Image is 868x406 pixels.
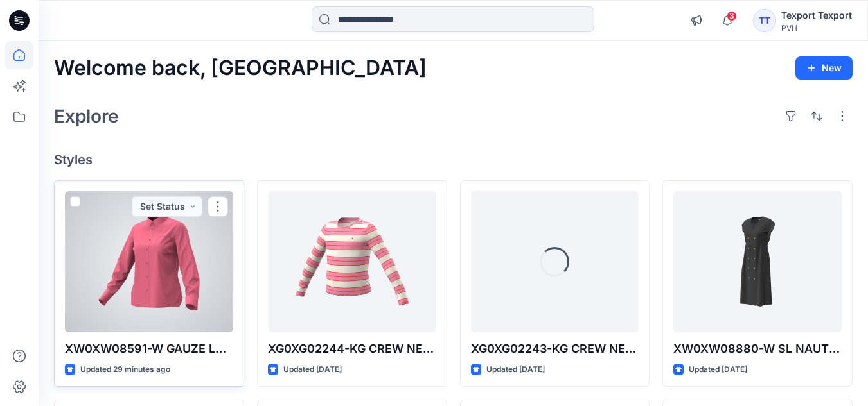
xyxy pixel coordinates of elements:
[54,106,119,126] h2: Explore
[80,363,170,376] p: Updated 29 minutes ago
[486,363,545,376] p: Updated [DATE]
[781,8,852,23] div: Texport Texport
[268,191,436,332] a: XG0XG02244-KG CREW NECK TOP LS-STRIPE-V01
[673,340,842,358] p: XW0XW08880-W SL NAUTICAL DB DRESS-V01
[268,340,436,358] p: XG0XG02244-KG CREW NECK TOP LS-STRIPE-V01
[65,340,233,358] p: XW0XW08591-W GAUZE LS ROLL-TAB SHIRT-V01
[727,11,737,21] span: 3
[689,363,747,376] p: Updated [DATE]
[54,152,853,167] h4: Styles
[781,23,852,33] div: PVH
[65,191,233,332] a: XW0XW08591-W GAUZE LS ROLL-TAB SHIRT-V01
[54,56,427,80] h2: Welcome back, [GEOGRAPHIC_DATA]
[283,363,342,376] p: Updated [DATE]
[471,340,639,358] p: XG0XG02243-KG CREW NECK TOP LS-SOLID-V01
[673,191,842,332] a: XW0XW08880-W SL NAUTICAL DB DRESS-V01
[795,56,853,80] button: New
[753,9,776,32] div: TT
